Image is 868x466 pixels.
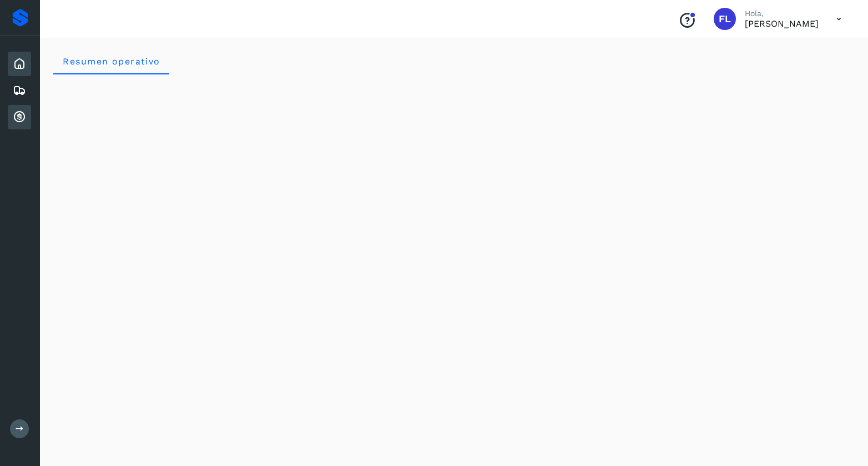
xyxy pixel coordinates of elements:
div: Cuentas por cobrar [8,105,31,129]
p: Fabian Lopez Calva [745,18,819,29]
p: Hola, [745,9,819,18]
span: Resumen operativo [62,56,160,67]
div: Inicio [8,52,31,76]
div: Embarques [8,78,31,103]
